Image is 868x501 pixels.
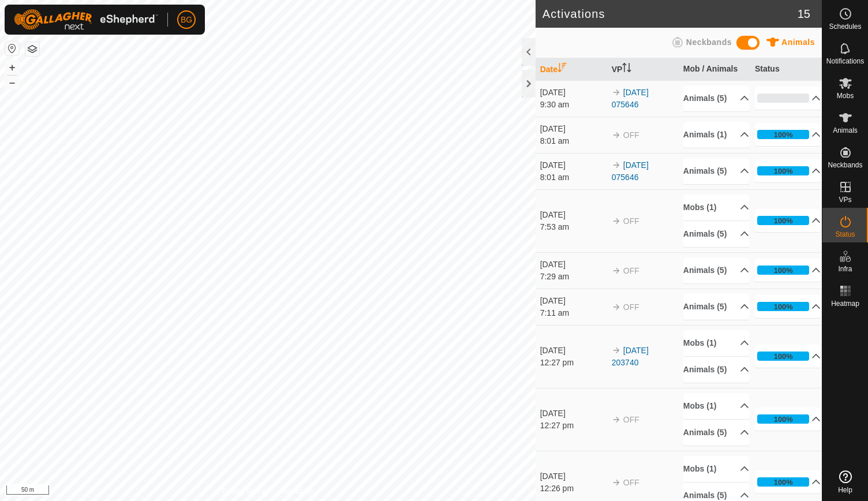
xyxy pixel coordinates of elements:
button: Map Layers [25,42,39,56]
span: OFF [623,130,639,140]
button: Reset Map [5,42,19,55]
button: – [5,76,19,89]
p-accordion-header: Animals (5) [683,158,749,184]
img: arrow [612,216,621,226]
span: OFF [623,478,639,487]
th: Date [536,58,607,81]
p-accordion-header: Animals (5) [683,294,749,320]
div: [DATE] [540,470,606,483]
div: 100% [757,216,809,225]
img: arrow [612,302,621,312]
div: 100% [774,477,793,488]
span: Help [838,487,852,493]
div: 12:27 pm [540,357,606,369]
div: [DATE] [540,123,606,135]
img: arrow [612,478,621,487]
div: 7:53 am [540,221,606,233]
div: 100% [757,414,809,424]
span: Infra [838,266,852,272]
div: [DATE] [540,407,606,420]
div: [DATE] [540,259,606,271]
div: 100% [757,477,809,487]
p-sorticon: Activate to sort [558,65,567,74]
p-accordion-header: 100% [755,123,821,146]
div: 7:11 am [540,307,606,319]
div: 100% [774,414,793,425]
span: Neckbands [686,38,732,47]
p-accordion-header: Animals (5) [683,357,749,383]
span: BG [181,14,192,26]
div: 100% [774,301,793,312]
div: [DATE] [540,345,606,357]
div: [DATE] [540,295,606,307]
span: Neckbands [828,162,862,169]
span: OFF [623,302,639,312]
span: Status [835,231,855,238]
h2: Activations [542,7,798,21]
p-accordion-header: Mobs (1) [683,195,749,220]
p-accordion-header: Animals (1) [683,122,749,148]
div: [DATE] [540,159,606,171]
img: arrow [612,266,621,275]
div: 8:01 am [540,171,606,184]
span: Schedules [829,23,861,30]
p-accordion-header: Mobs (1) [683,456,749,482]
span: OFF [623,216,639,226]
span: Notifications [826,58,864,65]
span: Animals [781,38,815,47]
div: 8:01 am [540,135,606,147]
a: Privacy Policy [222,486,265,496]
p-accordion-header: 100% [755,295,821,318]
div: 0% [757,94,809,103]
div: 100% [757,302,809,311]
a: Contact Us [279,486,313,496]
div: 100% [757,266,809,275]
p-accordion-header: 100% [755,209,821,232]
p-accordion-header: 0% [755,87,821,110]
div: 100% [757,352,809,361]
div: 9:30 am [540,99,606,111]
p-accordion-header: Mobs (1) [683,393,749,419]
div: 100% [774,265,793,276]
img: Gallagher Logo [14,9,158,30]
div: 100% [757,166,809,175]
th: VP [607,58,679,81]
span: Mobs [837,92,854,99]
div: 100% [757,130,809,139]
img: arrow [612,346,621,355]
div: 100% [774,129,793,140]
span: OFF [623,415,639,424]
div: [DATE] [540,87,606,99]
div: 100% [774,166,793,177]
p-accordion-header: 100% [755,470,821,493]
div: [DATE] [540,209,606,221]
div: 7:29 am [540,271,606,283]
th: Status [750,58,822,81]
img: arrow [612,415,621,424]
img: arrow [612,88,621,97]
p-accordion-header: 100% [755,159,821,182]
a: [DATE] 075646 [612,160,649,182]
p-accordion-header: Animals (5) [683,257,749,283]
p-accordion-header: 100% [755,259,821,282]
button: + [5,61,19,74]
span: Heatmap [831,300,859,307]
a: [DATE] 075646 [612,88,649,109]
p-sorticon: Activate to sort [622,65,631,74]
a: [DATE] 203740 [612,346,649,367]
div: 100% [774,215,793,226]
p-accordion-header: 100% [755,407,821,431]
img: arrow [612,130,621,140]
p-accordion-header: Animals (5) [683,221,749,247]
div: 100% [774,351,793,362]
span: OFF [623,266,639,275]
th: Mob / Animals [679,58,750,81]
div: 12:27 pm [540,420,606,432]
span: VPs [839,196,851,203]
span: 15 [798,5,810,23]
p-accordion-header: Animals (5) [683,85,749,111]
img: arrow [612,160,621,170]
a: Help [822,466,868,498]
p-accordion-header: 100% [755,345,821,368]
span: Animals [833,127,858,134]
